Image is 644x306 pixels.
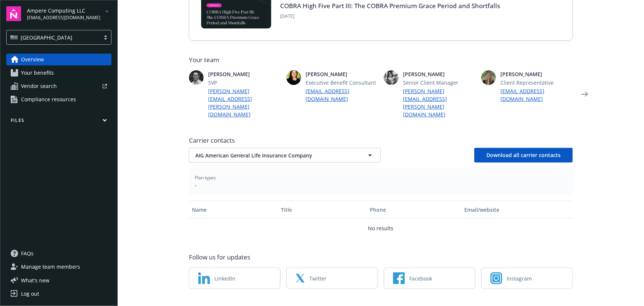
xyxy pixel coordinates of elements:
a: Instagram [481,268,573,289]
span: Twitter [309,275,327,282]
span: Your benefits [21,67,54,79]
span: [GEOGRAPHIC_DATA] [21,34,72,41]
span: What ' s new [21,276,49,284]
button: What's new [6,276,61,284]
img: photo [189,70,204,85]
span: [PERSON_NAME] [403,70,475,78]
span: Compliance resources [21,93,76,105]
span: Executive Benefit Consultant [306,79,378,86]
button: Email/website [462,201,573,218]
div: Phone [370,206,458,214]
span: [PERSON_NAME] [306,70,378,78]
span: Download all carrier contacts [486,152,561,159]
span: Ampere Computing LLC [27,7,100,14]
img: navigator-logo.svg [6,6,21,21]
a: [EMAIL_ADDRESS][DOMAIN_NAME] [306,87,378,103]
a: LinkedIn [189,268,280,289]
span: Carrier contacts [189,136,573,145]
span: Follow us for updates [189,253,250,262]
a: Overview [6,54,111,65]
div: Title [281,206,364,214]
span: Client Representative [500,79,573,86]
a: [PERSON_NAME][EMAIL_ADDRESS][PERSON_NAME][DOMAIN_NAME] [208,87,280,118]
div: Email/website [465,206,570,214]
img: photo [384,70,399,85]
a: Vendor search [6,80,111,92]
span: [EMAIL_ADDRESS][DOMAIN_NAME] [27,14,100,21]
button: Phone [367,201,461,218]
a: Your benefits [6,67,111,79]
span: [DATE] [280,13,500,20]
span: Instagram [507,275,532,282]
div: Log out [21,288,39,300]
span: Plan types [195,174,567,181]
a: Next [579,88,590,100]
a: arrowDropDown [103,7,111,16]
span: - [195,181,567,189]
span: [PERSON_NAME] [500,70,573,78]
span: SVP [208,79,280,86]
span: [GEOGRAPHIC_DATA] [10,34,96,41]
span: Overview [21,54,44,65]
a: FAQs [6,248,111,259]
span: Senior Client Manager [403,79,475,86]
div: Name [192,206,275,214]
a: Facebook [384,268,475,289]
button: Ampere Computing LLC[EMAIL_ADDRESS][DOMAIN_NAME]arrowDropDown [27,6,111,21]
button: Title [278,201,367,218]
p: No results [368,224,394,232]
button: Download all carrier contacts [474,148,573,163]
a: [EMAIL_ADDRESS][DOMAIN_NAME] [500,87,573,103]
span: Vendor search [21,80,57,92]
span: Your team [189,55,573,64]
a: [PERSON_NAME][EMAIL_ADDRESS][PERSON_NAME][DOMAIN_NAME] [403,87,475,118]
span: AIG American General Life Insurance Company [195,152,349,159]
img: photo [286,70,301,85]
span: FAQs [21,248,34,259]
a: COBRA High Five Part III: The COBRA Premium Grace Period and Shortfalls [280,1,500,10]
a: Manage team members [6,261,111,273]
img: photo [481,70,496,85]
button: Name [189,201,278,218]
a: Twitter [286,268,378,289]
button: AIG American General Life Insurance Company [189,148,381,163]
span: Facebook [409,275,432,282]
button: Files [6,117,111,126]
span: Manage team members [21,261,80,273]
a: Compliance resources [6,93,111,105]
span: LinkedIn [214,275,235,282]
span: [PERSON_NAME] [208,70,280,78]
